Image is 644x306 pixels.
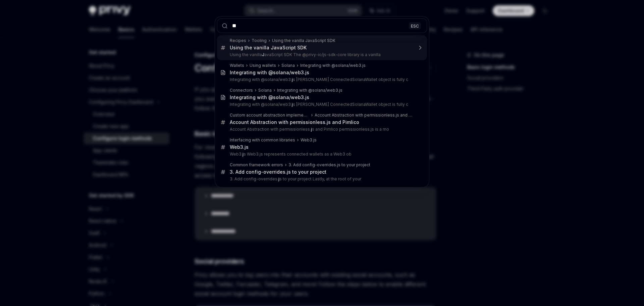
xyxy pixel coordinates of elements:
div: ESC [409,22,421,29]
div: Solana [258,88,272,93]
b: J [262,52,264,57]
div: Recipes [230,38,246,43]
p: Web3. s Web3.js represents connected wallets as a Web3 ob [230,151,413,157]
div: Using wallets [250,63,276,68]
div: Web3.js [230,144,249,150]
div: Integrating with @solana/web3.js [230,70,309,76]
p: Integrating with @solana/web3. s [PERSON_NAME] ConnectedSolanaWallet object is fully c [230,102,413,107]
div: Custom account abstraction implementation [230,113,309,118]
div: Using the vanilla JavaScript SDK [230,45,307,51]
div: Integrating with @solana/web3.js [300,63,366,68]
p: 3. Add config-overrides. s to your project Lastly, at the root of your [230,176,413,182]
div: 3. Add config-overrides.js to your project [288,162,370,168]
p: Using the vanilla avaScript SDK The @privy-io/js-sdk-core library is a vanilla [230,52,413,57]
div: 3. Add config-overrides.js to your project [230,169,326,175]
b: j [311,127,312,132]
div: Connectors [230,88,253,93]
div: Account Abstraction with permissionless.js and Pimlico [230,119,359,125]
b: j [278,176,279,181]
div: Tooling [252,38,267,43]
div: Interfacing with common libraries [230,137,295,143]
div: Solana [281,63,295,68]
b: j [292,77,293,82]
div: Using the vanilla JavaScript SDK [272,38,335,43]
b: j [243,151,244,157]
div: Integrating with @solana/web3.js [277,88,342,93]
p: Account Abstraction with permissionless. s and Pimlico permissionless.js is a mo [230,127,413,132]
div: Integrating with @solana/web3.js [230,94,309,100]
div: Wallets [230,63,244,68]
div: Account Abstraction with permissionless.js and Pimlico [315,113,413,118]
div: Web3.js [301,137,317,143]
p: Integrating with @solana/web3. s [PERSON_NAME] ConnectedSolanaWallet object is fully c [230,77,413,82]
div: Common framework errors [230,162,283,168]
b: j [292,102,293,107]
